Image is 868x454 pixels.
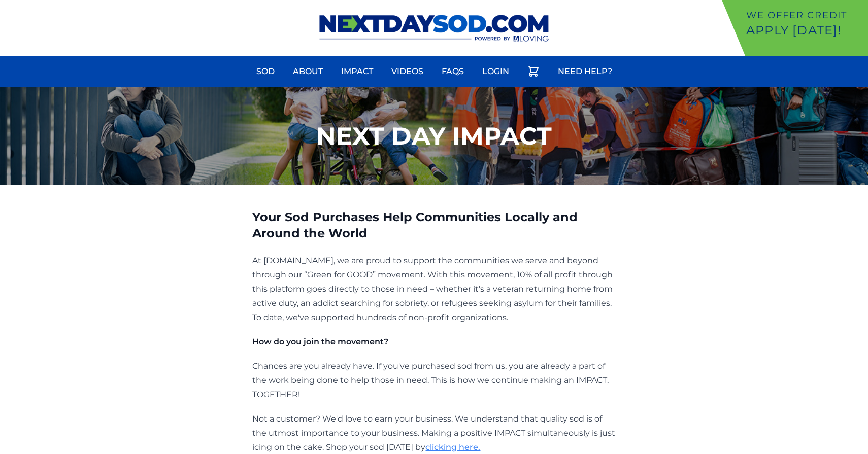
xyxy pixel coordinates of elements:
p: We offer Credit [746,8,864,22]
p: Chances are you already have. If you've purchased sod from us, you are already a part of the work... [252,359,615,402]
a: Videos [385,59,429,84]
p: Apply [DATE]! [746,22,864,39]
strong: How do you join the movement? [252,337,388,346]
a: FAQs [436,59,470,84]
a: Impact [335,59,379,84]
a: Sod [250,59,281,84]
p: At [DOMAIN_NAME], we are proud to support the communities we serve and beyond through our “Green ... [252,254,615,325]
a: clicking here. [425,442,480,452]
h2: Your Sod Purchases Help Communities Locally and Around the World [252,209,615,241]
h1: NEXT DAY IMPACT [316,124,552,148]
a: About [287,59,329,84]
a: Need Help? [552,59,618,84]
a: Login [476,59,515,84]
